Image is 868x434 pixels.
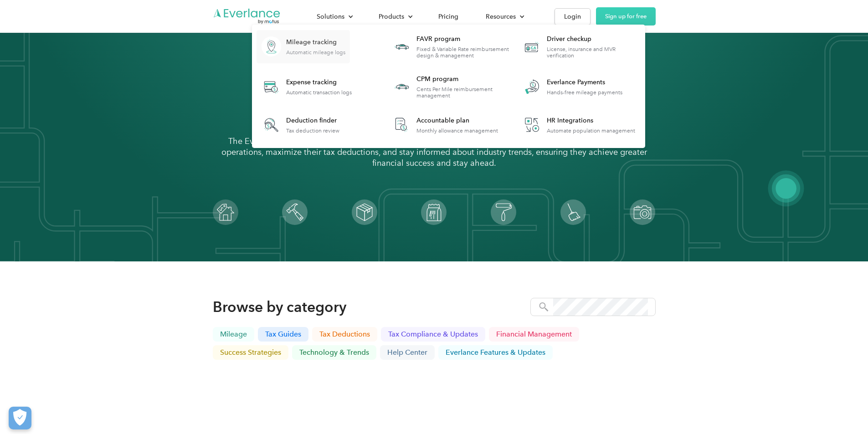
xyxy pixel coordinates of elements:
nav: Products [252,25,645,148]
p: Technology & trends [299,349,369,356]
div: Resources [477,9,532,25]
p: Mileage [220,331,247,338]
a: Success strategies [213,345,288,360]
div: Mileage tracking [286,38,345,47]
a: Pricing [429,9,467,25]
a: Sign up for free [596,7,656,26]
p: Tax deductions [319,331,370,338]
a: Driver checkupLicense, insurance and MVR verification [517,30,641,63]
div: Solutions [317,11,344,22]
a: Tax guides [258,327,308,342]
a: Financial management [489,327,579,342]
div: HR Integrations [547,116,635,125]
p: Financial management [496,331,572,338]
div: Fixed & Variable Rate reimbursement design & management [416,46,510,59]
a: Technology & trends [292,345,376,360]
p: Tax guides [265,331,301,338]
div: Pricing [438,11,458,22]
div: Deduction finder [286,116,339,125]
a: Help center [380,345,435,360]
div: Monthly allowance management [416,128,498,134]
button: Cookies Settings [9,407,31,429]
p: Everlance Features & Updates [446,349,545,356]
div: Cents Per Mile reimbursement management [416,86,510,99]
a: Tax compliance & updates [381,327,485,342]
a: FAVR programFixed & Variable Rate reimbursement design & management [387,30,510,63]
div: Resources [486,11,516,22]
a: HR IntegrationsAutomate population management [517,110,640,140]
div: Automate population management [547,128,635,134]
a: Tax deductions [312,327,377,342]
h2: Browse by category [213,298,346,316]
div: FAVR program [416,35,510,44]
div: License, insurance and MVR verification [547,46,640,59]
p: Tax compliance & updates [388,331,478,338]
p: Success strategies [220,349,281,356]
div: Tax deduction review [286,128,339,134]
a: Go to homepage [213,8,281,25]
a: Mileage trackingAutomatic mileage logs [257,30,350,63]
div: Everlance Payments [547,78,622,87]
div: Automatic transaction logs [286,89,352,96]
a: Everlance Features & Updates [438,345,553,360]
div: Driver checkup [547,35,640,44]
div: Accountable plan [416,116,498,125]
div: Products [370,9,420,25]
div: Products [379,11,404,22]
p: Help center [387,349,427,356]
a: Expense trackingAutomatic transaction logs [257,70,356,103]
a: Login [555,8,591,25]
div: Expense tracking [286,78,352,87]
a: CPM programCents Per Mile reimbursement management [387,70,510,103]
p: The Everlance Self-Employed Resource Hub is a free resource that helps independent workers stream... [213,136,656,168]
div: CPM program [416,75,510,84]
a: Accountable planMonthly allowance management [387,110,503,140]
div: Login [564,11,581,22]
div: Solutions [308,9,360,25]
a: Everlance PaymentsHands-free mileage payments [517,70,627,103]
div: Hands-free mileage payments [547,89,622,96]
div: Automatic mileage logs [286,49,345,56]
a: Mileage [213,327,254,342]
a: Deduction finderTax deduction review [257,110,344,140]
form: query [530,298,656,316]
